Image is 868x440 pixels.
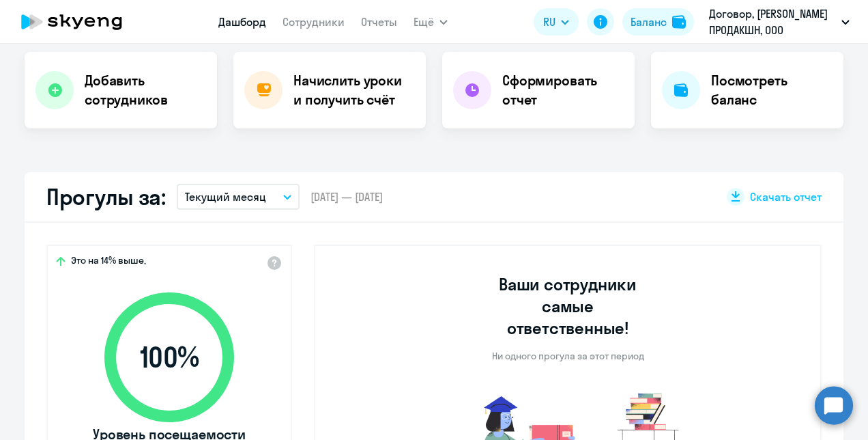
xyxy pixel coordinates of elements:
a: Сотрудники [283,15,345,29]
p: Текущий месяц [185,189,266,205]
button: Ещё [414,8,448,36]
img: balance [672,15,686,29]
h4: Добавить сотрудников [85,71,206,109]
button: Договор, [PERSON_NAME] ПРОДАКШН, ООО [702,5,856,38]
button: RU [534,8,579,36]
button: Текущий месяц [177,184,300,210]
span: Ещё [414,14,434,30]
button: Балансbalance [622,8,694,36]
div: Баланс [631,14,667,30]
h4: Начислить уроки и получить счёт [293,71,412,109]
span: 100 % [91,341,248,374]
span: Скачать отчет [750,189,822,204]
a: Отчеты [361,15,397,29]
h4: Посмотреть баланс [711,71,833,109]
p: Ни одного прогула за этот период [492,350,644,362]
p: Договор, [PERSON_NAME] ПРОДАКШН, ООО [709,5,836,38]
a: Дашборд [218,15,266,29]
h4: Сформировать отчет [502,71,624,109]
span: RU [543,14,555,30]
span: [DATE] — [DATE] [310,189,383,204]
h3: Ваши сотрудники самые ответственные! [480,273,656,339]
h2: Прогулы за: [46,183,166,210]
span: Это на 14% выше, [71,254,146,271]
